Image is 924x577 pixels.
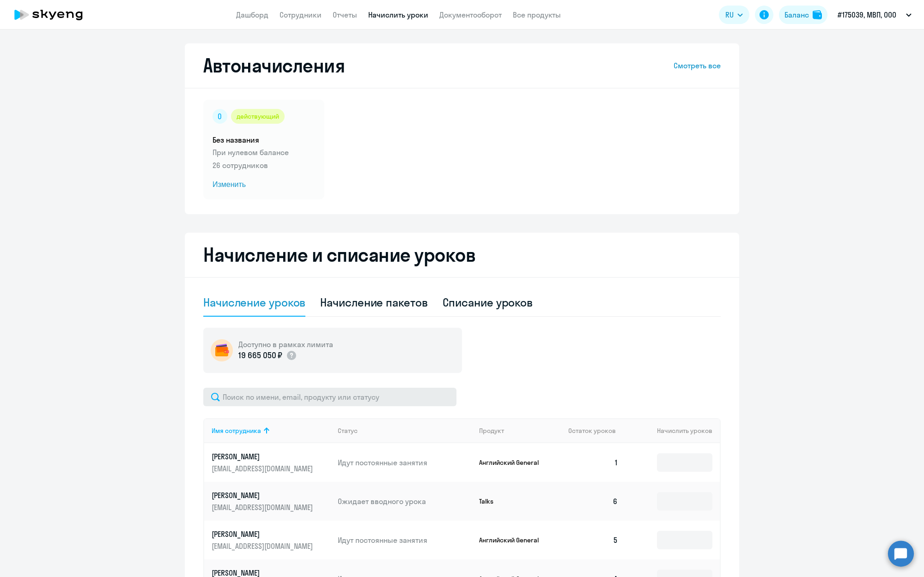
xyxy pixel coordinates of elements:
[203,54,345,77] h2: Автоначисления
[212,541,315,551] p: [EMAIL_ADDRESS][DOMAIN_NAME]
[479,536,548,544] p: Английский General
[725,9,734,20] span: RU
[238,349,282,361] p: 19 665 050 ₽
[212,502,315,512] p: [EMAIL_ADDRESS][DOMAIN_NAME]
[212,490,330,512] a: [PERSON_NAME][EMAIL_ADDRESS][DOMAIN_NAME]
[213,160,315,171] p: 26 сотрудников
[568,427,616,435] span: Остаток уроков
[213,135,315,145] h5: Без названия
[561,521,626,559] td: 5
[479,427,561,435] div: Продукт
[203,244,721,266] h2: Начисление и списание уроков
[338,535,472,545] p: Идут постоянные занятия
[719,6,749,24] button: RU
[212,427,330,435] div: Имя сотрудника
[479,427,504,435] div: Продукт
[212,463,315,474] p: [EMAIL_ADDRESS][DOMAIN_NAME]
[280,10,322,19] a: Сотрудники
[213,147,315,158] p: При нулевом балансе
[212,427,261,435] div: Имя сотрудника
[479,497,548,505] p: Talks
[238,339,333,349] h5: Доступно в рамках лимита
[368,10,428,19] a: Начислить уроки
[561,482,626,521] td: 6
[513,10,561,19] a: Все продукты
[203,295,305,310] div: Начисление уроков
[779,6,827,24] button: Балансbalance
[211,339,233,361] img: wallet-circle.png
[561,443,626,482] td: 1
[784,9,809,20] div: Баланс
[626,418,720,443] th: Начислить уроков
[212,451,315,462] p: [PERSON_NAME]
[439,10,502,19] a: Документооборот
[443,295,533,310] div: Списание уроков
[236,10,268,19] a: Дашборд
[203,388,456,406] input: Поиск по имени, email, продукту или статусу
[813,10,822,19] img: balance
[333,10,357,19] a: Отчеты
[212,529,315,539] p: [PERSON_NAME]
[338,496,472,506] p: Ожидает вводного урока
[212,451,330,474] a: [PERSON_NAME][EMAIL_ADDRESS][DOMAIN_NAME]
[320,295,427,310] div: Начисление пакетов
[212,529,330,551] a: [PERSON_NAME][EMAIL_ADDRESS][DOMAIN_NAME]
[338,427,472,435] div: Статус
[568,427,626,435] div: Остаток уроков
[212,490,315,500] p: [PERSON_NAME]
[838,9,896,20] p: #175039, МВП, ООО
[213,179,315,190] span: Изменить
[674,60,721,71] a: Смотреть все
[833,4,916,26] button: #175039, МВП, ООО
[479,458,548,467] p: Английский General
[338,427,358,435] div: Статус
[338,457,472,468] p: Идут постоянные занятия
[231,109,285,124] div: действующий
